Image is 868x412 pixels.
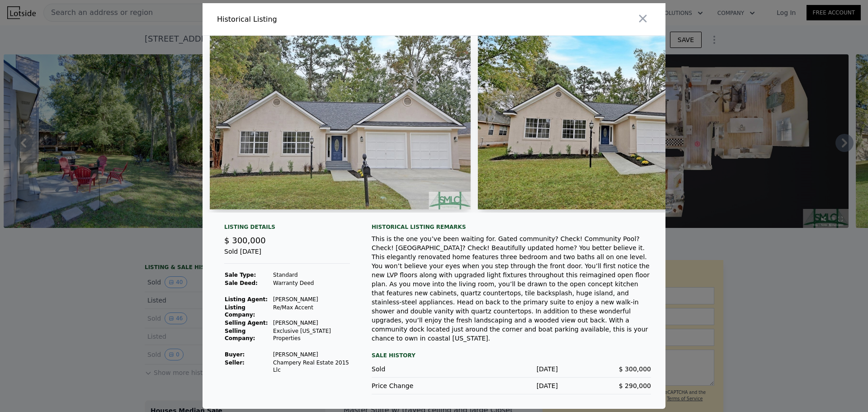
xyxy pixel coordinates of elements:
strong: Sale Deed: [225,280,258,286]
strong: Buyer : [225,351,245,358]
td: Exclusive [US_STATE] Properties [273,327,350,342]
span: $ 290,000 [619,382,651,389]
td: Standard [273,271,350,279]
strong: Sale Type: [225,272,256,278]
strong: Seller : [225,360,245,366]
span: $ 300,000 [224,236,266,245]
div: Listing Details [224,223,350,234]
td: Warranty Deed [273,279,350,287]
div: [DATE] [465,365,558,374]
td: Champery Real Estate 2015 Llc [273,359,350,374]
td: [PERSON_NAME] [273,350,350,359]
strong: Listing Company: [225,304,255,318]
div: Historical Listing [217,14,430,25]
div: Historical Listing remarks [372,223,651,231]
div: Sale History [372,350,651,361]
strong: Selling Agent: [225,320,268,326]
strong: Selling Company: [225,328,255,341]
td: [PERSON_NAME] [273,295,350,303]
td: Re/Max Accent [273,303,350,319]
div: Sold [372,365,465,374]
div: [DATE] [465,381,558,390]
div: This is the one you’ve been waiting for. Gated community? Check! Community Pool? Check! [GEOGRAPH... [372,234,651,343]
span: $ 300,000 [619,365,651,373]
div: Price Change [372,381,465,390]
img: Property Img [478,36,738,209]
img: Property Img [210,36,471,209]
strong: Listing Agent: [225,296,268,303]
div: Sold [DATE] [224,247,350,264]
td: [PERSON_NAME] [273,319,350,327]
